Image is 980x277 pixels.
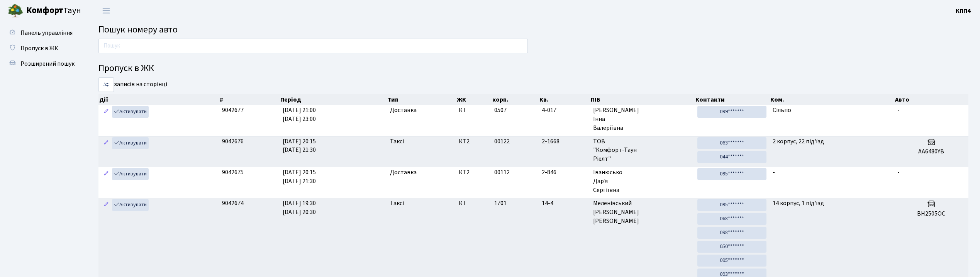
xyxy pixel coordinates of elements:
[222,137,244,146] span: 9042676
[494,168,510,177] span: 00112
[770,94,894,105] th: Ком.
[897,168,900,177] span: -
[112,199,149,211] a: Активувати
[112,168,149,180] a: Активувати
[542,137,587,146] span: 2-1668
[494,137,510,146] span: 00122
[102,199,111,211] a: Редагувати
[98,94,219,105] th: Дії
[542,168,587,177] span: 2-846
[459,199,488,208] span: КТ
[283,137,316,155] span: [DATE] 20:15 [DATE] 21:30
[222,168,244,177] span: 9042675
[773,199,824,207] span: 14 корпус, 1 під'їзд
[112,137,149,149] a: Активувати
[4,41,81,56] a: Пропуск в ЖК
[593,199,691,226] span: Меленівський [PERSON_NAME] [PERSON_NAME]
[102,168,111,180] a: Редагувати
[773,137,824,146] span: 2 корпус, 22 під'їзд
[593,106,691,133] span: [PERSON_NAME] Інна Валеріївна
[222,106,244,114] span: 9042677
[390,168,417,177] span: Доставка
[494,199,507,207] span: 1701
[98,23,178,36] span: Пошук номеру авто
[492,94,539,105] th: корп.
[390,137,404,146] span: Таксі
[695,94,770,105] th: Контакти
[956,6,971,15] a: КПП4
[390,199,404,208] span: Таксі
[98,77,167,92] label: записів на сторінці
[98,77,114,92] select: записів на сторінці
[283,199,316,216] span: [DATE] 19:30 [DATE] 20:30
[4,25,81,41] a: Панель управління
[897,210,965,218] h5: ВН2505ОС
[97,4,116,17] button: Переключити навігацію
[593,168,691,195] span: Іванюсько Дар'я Сергіївна
[98,63,968,74] h4: Пропуск в ЖК
[542,106,587,115] span: 4-017
[593,137,691,164] span: ТОВ "Комфорт-Таун Ріелт"
[542,199,587,208] span: 14-4
[773,168,775,177] span: -
[590,94,694,105] th: ПІБ
[20,29,73,37] span: Панель управління
[456,94,492,105] th: ЖК
[897,106,900,114] span: -
[894,94,968,105] th: Авто
[102,106,111,118] a: Редагувати
[897,148,965,155] h5: AA6480YB
[102,137,111,149] a: Редагувати
[494,106,507,114] span: 0507
[390,106,417,115] span: Доставка
[222,199,244,207] span: 9042674
[26,4,81,17] span: Таун
[26,4,63,17] b: Комфорт
[459,106,488,115] span: КТ
[459,137,488,146] span: КТ2
[112,106,149,118] a: Активувати
[219,94,280,105] th: #
[8,3,23,19] img: logo.png
[283,106,316,123] span: [DATE] 21:00 [DATE] 23:00
[539,94,590,105] th: Кв.
[283,168,316,185] span: [DATE] 20:15 [DATE] 21:30
[280,94,387,105] th: Період
[20,44,58,53] span: Пропуск в ЖК
[20,59,75,68] span: Розширений пошук
[773,106,791,114] span: Сільпо
[4,56,81,71] a: Розширений пошук
[956,7,971,15] b: КПП4
[387,94,456,105] th: Тип
[459,168,488,177] span: КТ2
[98,39,528,53] input: Пошук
